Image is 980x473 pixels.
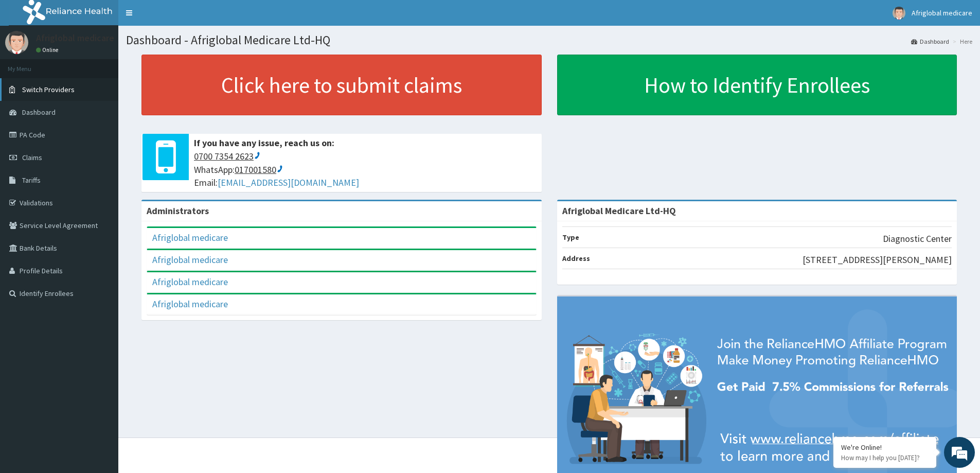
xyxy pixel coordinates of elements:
span: Tariffs [22,176,41,185]
ctcspan: 0700 7354 2623 [194,150,254,162]
a: How to Identify Enrollees [557,55,957,115]
div: Minimize live chat window [169,5,193,30]
img: User Image [893,7,905,20]
a: Click here to submit claims [141,55,542,115]
a: [EMAIL_ADDRESS][DOMAIN_NAME] [218,177,359,188]
a: Dashboard [911,37,949,46]
strong: Afriglobal Medicare Ltd-HQ [562,205,676,217]
ctc: Call 0700 7354 2623 with Linkus Desktop Client [194,150,261,162]
div: We're Online! [841,443,929,452]
img: User Image [5,31,28,54]
span: We're online! [60,130,142,234]
span: WhatsApp: Email: [194,150,537,189]
b: Address [562,254,590,263]
img: d_794563401_company_1708531726252_794563401 [19,51,42,77]
b: Administrators [147,205,209,217]
div: Chat with us now [54,58,173,71]
textarea: Type your message and hit 'Enter' [5,281,196,317]
b: Type [562,233,579,242]
ctc: Call 017001580 with Linkus Desktop Client [235,164,283,176]
span: Claims [22,153,42,162]
b: If you have any issue, reach us on: [194,137,334,149]
span: Switch Providers [22,85,75,94]
a: Afriglobal medicare [152,232,228,243]
p: Afriglobal medicare [36,33,114,43]
a: Afriglobal medicare [152,298,228,310]
p: [STREET_ADDRESS][PERSON_NAME] [803,253,952,267]
span: Afriglobal medicare [912,8,972,17]
p: Diagnostic Center [883,232,952,246]
ctcspan: 017001580 [235,164,276,176]
a: Afriglobal medicare [152,254,228,266]
a: Online [36,46,61,54]
span: Dashboard [22,108,56,117]
a: Afriglobal medicare [152,276,228,288]
p: How may I help you today? [841,453,929,462]
li: Here [950,37,972,46]
h1: Dashboard - Afriglobal Medicare Ltd-HQ [126,33,972,47]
